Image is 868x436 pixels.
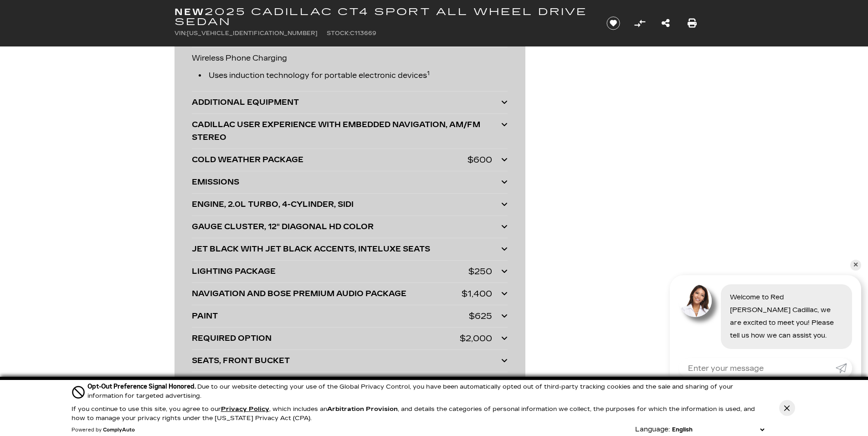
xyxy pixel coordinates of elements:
[175,6,205,17] strong: New
[427,70,430,77] sup: 1
[467,154,492,166] div: $600
[469,310,492,323] div: $625
[327,405,398,413] strong: Arbitration Provision
[468,265,492,278] div: $250
[662,17,670,30] a: Share this New 2025 Cadillac CT4 Sport All Wheel Drive Sedan
[721,284,852,349] div: Welcome to Red [PERSON_NAME] Cadillac, we are excited to meet you! Please tell us how we can assi...
[72,427,135,433] div: Powered by
[192,332,460,345] div: REQUIRED OPTION
[103,427,135,433] a: ComplyAuto
[460,332,492,345] div: $2,000
[192,287,462,300] div: NAVIGATION AND BOSE PREMIUM AUDIO PACKAGE
[192,176,501,189] div: EMISSIONS
[350,30,376,36] span: C113669
[635,426,670,433] div: Language:
[679,284,712,317] img: Agent profile photo
[679,358,836,378] input: Enter your message
[603,16,623,31] button: Save vehicle
[72,405,755,422] p: If you continue to use this site, you agree to our , which includes an , and details the categori...
[688,17,697,30] a: Print this New 2025 Cadillac CT4 Sport All Wheel Drive Sedan
[192,310,469,323] div: PAINT
[192,154,467,166] div: COLD WEATHER PACKAGE
[327,30,350,36] span: Stock:
[836,358,852,378] a: Submit
[192,265,468,278] div: LIGHTING PACKAGE
[175,7,591,27] h1: 2025 Cadillac CT4 Sport All Wheel Drive Sedan
[87,382,766,400] div: Due to our website detecting your use of the Global Privacy Control, you have been automatically ...
[192,47,508,92] div: Wireless Phone Charging
[779,400,795,416] button: Close Button
[192,118,501,144] div: CADILLAC USER EXPERIENCE WITH EMBEDDED NAVIGATION, AM/FM STEREO
[187,30,318,36] span: [US_VEHICLE_IDENTIFICATION_NUMBER]
[199,69,508,82] li: Uses induction technology for portable electronic devices
[192,354,501,367] div: SEATS, FRONT BUCKET
[221,405,269,413] u: Privacy Policy
[192,96,501,109] div: ADDITIONAL EQUIPMENT
[462,287,492,300] div: $1,400
[670,425,766,434] select: Language Select
[87,383,197,390] span: Opt-Out Preference Signal Honored .
[192,198,501,211] div: ENGINE, 2.0L TURBO, 4-CYLINDER, SIDI
[633,16,647,30] button: Compare Vehicle
[192,243,501,256] div: JET BLACK WITH JET BLACK ACCENTS, INTELUXE SEATS
[175,30,187,36] span: VIN:
[192,221,501,233] div: GAUGE CLUSTER, 12" DIAGONAL HD COLOR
